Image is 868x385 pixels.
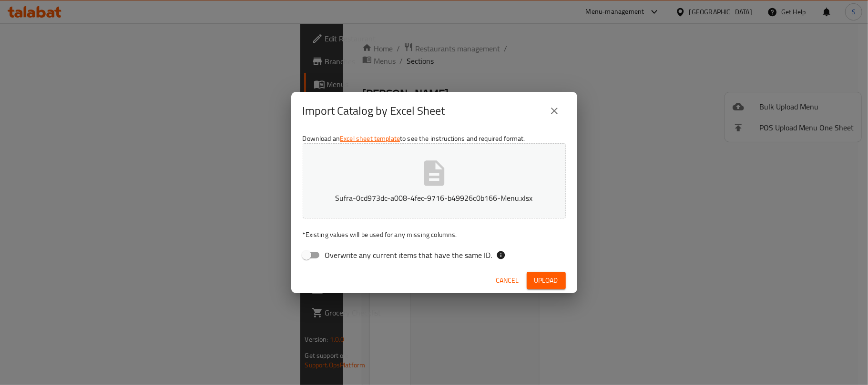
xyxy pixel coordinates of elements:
h2: Import Catalog by Excel Sheet [303,103,445,118]
button: Sufra-0cd973dc-a008-4fec-9716-b49926c0b166-Menu.xlsx [303,143,566,218]
p: Existing values will be used for any missing columns. [303,230,566,239]
button: Upload [527,272,566,289]
button: close [543,99,566,122]
span: Upload [534,275,558,286]
span: Cancel [496,275,519,286]
button: Cancel [492,272,523,289]
span: Overwrite any current items that have the same ID. [325,249,492,261]
div: Download an to see the instructions and required format. [291,130,577,268]
svg: If the overwrite option isn't selected, then the items that match an existing ID will be ignored ... [496,250,506,260]
p: Sufra-0cd973dc-a008-4fec-9716-b49926c0b166-Menu.xlsx [317,192,551,204]
a: Excel sheet template [340,132,400,145]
